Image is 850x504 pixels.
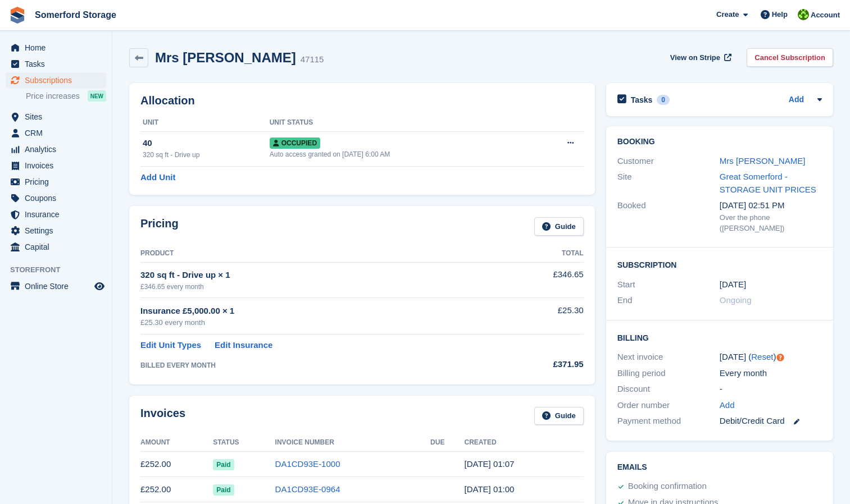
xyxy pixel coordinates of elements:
[751,352,773,361] a: Reset
[9,7,26,24] img: stora-icon-8386f47178a22dfd0bd8f6a31ec36ba5ce8667c1dd55bd0f319d3a0aa187defe.svg
[25,278,92,294] span: Online Store
[140,282,501,292] div: £346.65 every month
[617,294,720,307] div: End
[534,217,584,236] a: Guide
[25,56,92,72] span: Tasks
[25,40,92,56] span: Home
[617,415,720,428] div: Payment method
[140,171,175,184] a: Add Unit
[140,317,501,328] div: £25.30 every month
[720,212,822,234] div: Over the phone ([PERSON_NAME])
[140,407,185,425] h2: Invoices
[6,207,106,222] a: menu
[720,415,822,428] div: Debit/Credit Card
[617,332,822,343] h2: Billing
[6,125,106,141] a: menu
[25,239,92,255] span: Capital
[720,156,806,166] a: Mrs [PERSON_NAME]
[270,138,320,149] span: Occupied
[25,207,92,222] span: Insurance
[798,9,809,20] img: Michael Llewellen Palmer
[213,484,234,496] span: Paid
[140,269,501,282] div: 320 sq ft - Drive up × 1
[720,172,816,194] a: Great Somerford - STORAGE UNIT PRICES
[6,141,106,157] a: menu
[25,109,92,125] span: Sites
[716,9,739,20] span: Create
[93,280,106,293] a: Preview store
[465,484,515,494] time: 2025-06-15 00:00:37 UTC
[140,360,501,370] div: BILLED EVERY MONTH
[501,262,584,297] td: £346.65
[789,94,804,107] a: Add
[140,434,213,452] th: Amount
[617,155,720,168] div: Customer
[275,459,340,469] a: DA1CD93E-1000
[10,264,112,276] span: Storefront
[720,351,822,364] div: [DATE] ( )
[275,484,340,494] a: DA1CD93E-0964
[275,434,430,452] th: Invoice Number
[155,50,296,65] h2: Mrs [PERSON_NAME]
[6,109,106,125] a: menu
[270,149,533,159] div: Auto access granted on [DATE] 6:00 AM
[140,217,179,236] h2: Pricing
[720,383,822,396] div: -
[25,158,92,173] span: Invoices
[6,223,106,239] a: menu
[215,339,272,352] a: Edit Insurance
[6,239,106,255] a: menu
[465,434,584,452] th: Created
[772,9,788,20] span: Help
[720,367,822,380] div: Every month
[747,48,833,67] a: Cancel Subscription
[775,352,785,363] div: Tooltip anchor
[631,95,653,105] h2: Tasks
[617,367,720,380] div: Billing period
[140,114,270,132] th: Unit
[670,52,720,63] span: View on Stripe
[720,278,746,291] time: 2024-08-15 00:00:00 UTC
[465,459,515,469] time: 2025-07-15 00:07:12 UTC
[301,53,324,66] div: 47115
[140,452,213,477] td: £252.00
[617,138,822,146] h2: Booking
[26,90,106,102] a: Price increases NEW
[140,245,501,263] th: Product
[430,434,464,452] th: Due
[25,174,92,190] span: Pricing
[140,477,213,502] td: £252.00
[657,95,670,105] div: 0
[501,298,584,335] td: £25.30
[213,459,234,470] span: Paid
[617,259,822,270] h2: Subscription
[140,339,201,352] a: Edit Unit Types
[6,40,106,56] a: menu
[720,295,752,305] span: Ongoing
[140,94,584,107] h2: Allocation
[25,223,92,239] span: Settings
[6,72,106,88] a: menu
[720,199,822,212] div: [DATE] 02:51 PM
[811,10,840,21] span: Account
[628,480,707,493] div: Booking confirmation
[270,114,533,132] th: Unit Status
[213,434,275,452] th: Status
[666,48,734,67] a: View on Stripe
[617,399,720,412] div: Order number
[30,6,121,24] a: Somerford Storage
[501,358,584,371] div: £371.95
[6,158,106,173] a: menu
[143,150,270,160] div: 320 sq ft - Drive up
[6,174,106,190] a: menu
[25,190,92,206] span: Coupons
[617,171,720,196] div: Site
[26,91,80,102] span: Price increases
[617,351,720,364] div: Next invoice
[6,278,106,294] a: menu
[25,141,92,157] span: Analytics
[617,199,720,234] div: Booked
[25,72,92,88] span: Subscriptions
[617,383,720,396] div: Discount
[617,278,720,291] div: Start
